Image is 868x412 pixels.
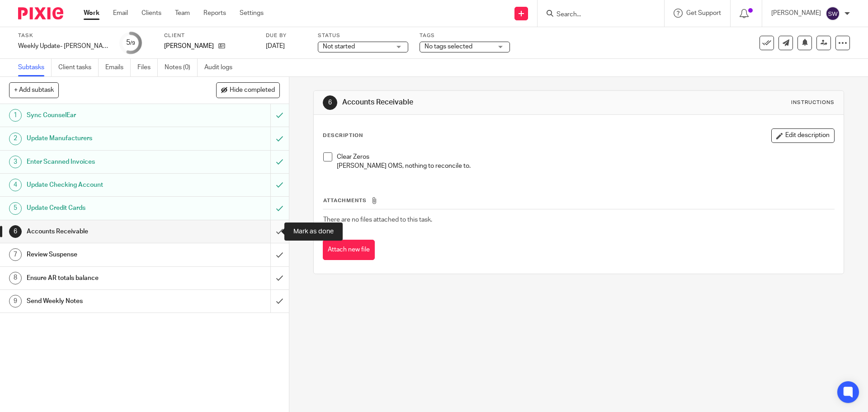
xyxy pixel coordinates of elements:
button: + Add subtask [9,82,59,98]
p: [PERSON_NAME] [164,42,214,51]
a: Subtasks [18,59,52,76]
div: Weekly Update- Tackaberry [18,42,108,51]
input: Search [556,11,637,19]
a: Audit logs [204,59,239,76]
span: Hide completed [230,87,275,94]
h1: Review Suspense [27,248,183,261]
div: 4 [9,179,22,191]
div: Instructions [791,99,835,106]
span: No tags selected [425,43,472,50]
a: Reports [203,9,226,18]
a: Team [175,9,190,18]
div: 5 [9,202,22,215]
div: 2 [9,133,22,145]
h1: Update Checking Account [27,178,183,192]
h1: Send Weekly Notes [27,294,183,308]
label: Task [18,32,108,39]
a: Notes (0) [165,59,198,76]
span: [DATE] [266,43,285,49]
h1: Update Credit Cards [27,201,183,215]
h1: Sync CounselEar [27,109,183,122]
span: Not started [323,43,355,50]
p: Description [323,132,363,139]
div: 5 [126,38,135,48]
a: Clients [142,9,161,18]
label: Status [318,32,408,39]
a: Settings [240,9,264,18]
a: Work [84,9,99,18]
span: Get Support [686,10,721,16]
div: 6 [9,225,22,238]
a: Files [137,59,158,76]
div: 1 [9,109,22,122]
div: 9 [9,295,22,308]
img: svg%3E [826,6,840,21]
h1: Accounts Receivable [342,98,598,107]
div: 6 [323,95,337,110]
div: 3 [9,156,22,168]
p: [PERSON_NAME] [771,9,821,18]
h1: Ensure AR totals balance [27,271,183,285]
h1: Update Manufacturers [27,132,183,145]
button: Edit description [771,128,835,143]
a: Emails [105,59,131,76]
div: 8 [9,272,22,284]
label: Client [164,32,255,39]
h1: Enter Scanned Invoices [27,155,183,169]
label: Tags [420,32,510,39]
p: Clear Zeros [337,152,834,161]
a: Client tasks [58,59,99,76]
span: There are no files attached to this task. [323,217,432,223]
small: /9 [130,41,135,46]
div: 7 [9,248,22,261]
h1: Accounts Receivable [27,225,183,238]
span: Attachments [323,198,367,203]
a: Email [113,9,128,18]
button: Attach new file [323,240,375,260]
div: Weekly Update- [PERSON_NAME] [18,42,108,51]
button: Hide completed [216,82,280,98]
p: [PERSON_NAME] OMS, nothing to reconcile to. [337,161,834,170]
img: Pixie [18,7,63,19]
label: Due by [266,32,307,39]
